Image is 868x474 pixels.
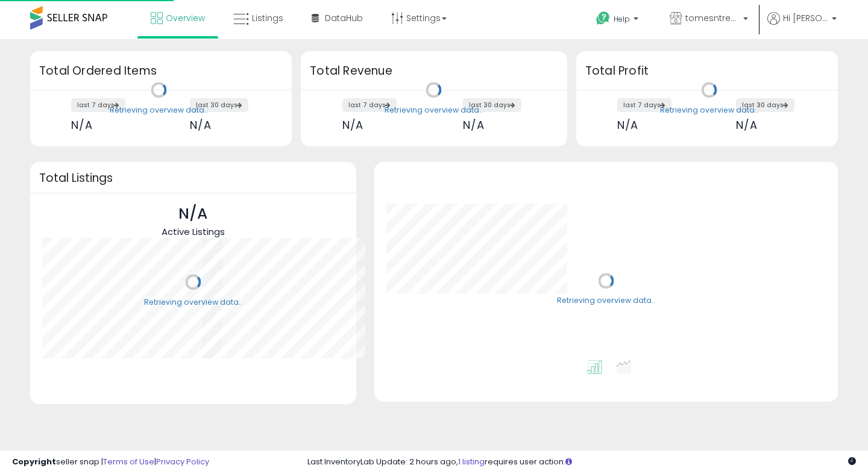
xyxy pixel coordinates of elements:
[458,456,485,467] a: 1 listing
[156,456,209,467] a: Privacy Policy
[103,456,154,467] a: Terms of Use
[110,105,208,116] div: Retrieving overview data..
[12,457,209,468] div: seller snap | |
[166,12,205,24] span: Overview
[557,296,655,307] div: Retrieving overview data..
[325,12,363,24] span: DataHub
[685,12,740,24] span: tomesntreasures
[565,458,572,466] i: Click here to read more about un-synced listings.
[307,457,856,468] div: Last InventoryLab Update: 2 hours ago, requires user action.
[783,12,828,24] span: Hi [PERSON_NAME]
[12,456,56,467] strong: Copyright
[144,297,242,308] div: Retrieving overview data..
[596,11,611,26] i: Get Help
[614,14,630,24] span: Help
[385,105,483,116] div: Retrieving overview data..
[767,12,837,39] a: Hi [PERSON_NAME]
[660,105,758,116] div: Retrieving overview data..
[587,2,650,39] a: Help
[252,12,283,24] span: Listings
